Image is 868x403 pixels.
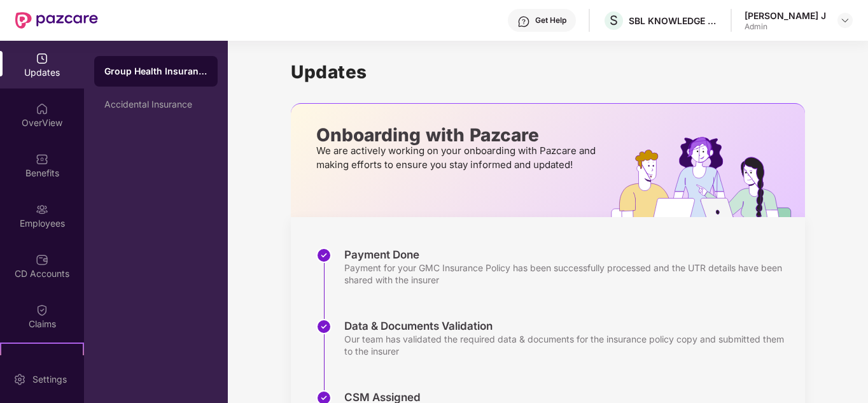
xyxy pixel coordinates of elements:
img: svg+xml;base64,PHN2ZyBpZD0iSG9tZSIgeG1sbnM9Imh0dHA6Ly93d3cudzMub3JnLzIwMDAvc3ZnIiB3aWR0aD0iMjAiIG... [36,103,48,115]
img: svg+xml;base64,PHN2ZyBpZD0iU2V0dGluZy0yMHgyMCIgeG1sbnM9Imh0dHA6Ly93d3cudzMub3JnLzIwMDAvc3ZnIiB3aW... [13,373,26,386]
h1: Updates [291,61,805,83]
img: svg+xml;base64,PHN2ZyBpZD0iQ2xhaW0iIHhtbG5zPSJodHRwOi8vd3d3LnczLm9yZy8yMDAwL3N2ZyIgd2lkdGg9IjIwIi... [36,304,48,316]
img: svg+xml;base64,PHN2ZyBpZD0iRW1wbG95ZWVzIiB4bWxucz0iaHR0cDovL3d3dy53My5vcmcvMjAwMC9zdmciIHdpZHRoPS... [36,203,48,216]
img: svg+xml;base64,PHN2ZyBpZD0iVXBkYXRlZCIgeG1sbnM9Imh0dHA6Ly93d3cudzMub3JnLzIwMDAvc3ZnIiB3aWR0aD0iMj... [36,52,48,65]
div: Our team has validated the required data & documents for the insurance policy copy and submitted ... [344,333,792,357]
span: S [610,13,618,28]
div: Settings [29,373,71,386]
div: [PERSON_NAME] J [745,10,826,22]
img: svg+xml;base64,PHN2ZyBpZD0iU3RlcC1Eb25lLTMyeDMyIiB4bWxucz0iaHR0cDovL3d3dy53My5vcmcvMjAwMC9zdmciIH... [316,319,332,334]
img: svg+xml;base64,PHN2ZyBpZD0iU3RlcC1Eb25lLTMyeDMyIiB4bWxucz0iaHR0cDovL3d3dy53My5vcmcvMjAwMC9zdmciIH... [316,248,332,263]
div: Payment Done [344,248,792,262]
div: Get Help [535,15,566,25]
div: Group Health Insurance [104,65,207,78]
div: SBL KNOWLEDGE SERVICES PRIVATE LIMITED [629,15,718,27]
img: svg+xml;base64,PHN2ZyB4bWxucz0iaHR0cDovL3d3dy53My5vcmcvMjAwMC9zdmciIHdpZHRoPSIyMSIgaGVpZ2h0PSIyMC... [36,354,48,367]
div: Admin [745,22,826,32]
p: Onboarding with Pazcare [316,129,599,141]
div: Payment for your GMC Insurance Policy has been successfully processed and the UTR details have be... [344,262,792,286]
img: svg+xml;base64,PHN2ZyBpZD0iSGVscC0zMngzMiIgeG1sbnM9Imh0dHA6Ly93d3cudzMub3JnLzIwMDAvc3ZnIiB3aWR0aD... [517,15,530,28]
p: We are actively working on your onboarding with Pazcare and making efforts to ensure you stay inf... [316,144,599,172]
img: hrOnboarding [611,137,805,217]
img: svg+xml;base64,PHN2ZyBpZD0iQ0RfQWNjb3VudHMiIGRhdGEtbmFtZT0iQ0QgQWNjb3VudHMiIHhtbG5zPSJodHRwOi8vd3... [36,253,48,266]
div: Data & Documents Validation [344,319,792,333]
div: Accidental Insurance [104,99,207,110]
img: svg+xml;base64,PHN2ZyBpZD0iQmVuZWZpdHMiIHhtbG5zPSJodHRwOi8vd3d3LnczLm9yZy8yMDAwL3N2ZyIgd2lkdGg9Ij... [36,153,48,166]
img: New Pazcare Logo [15,12,98,29]
img: svg+xml;base64,PHN2ZyBpZD0iRHJvcGRvd24tMzJ4MzIiIHhtbG5zPSJodHRwOi8vd3d3LnczLm9yZy8yMDAwL3N2ZyIgd2... [840,15,850,25]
